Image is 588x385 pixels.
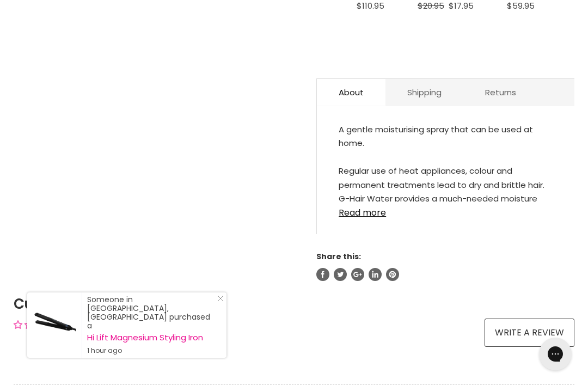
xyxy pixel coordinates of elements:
[485,319,574,347] a: Write a review
[463,79,538,106] a: Returns
[87,333,216,342] a: Hi Lift Magnesium Styling Iron
[534,334,577,374] iframe: Gorgias live chat messenger
[87,295,216,355] div: Someone in [GEOGRAPHIC_DATA], [GEOGRAPHIC_DATA] purchased a
[339,201,553,218] a: Read more
[385,79,463,106] a: Shipping
[14,319,66,331] div: Average rating is 0.00 stars
[316,251,361,262] span: Share this:
[87,346,216,355] small: 1 hour ago
[317,79,385,106] a: About
[316,252,574,281] aside: Share this:
[14,294,574,314] h2: Customer Reviews
[217,295,224,302] svg: Close Icon
[339,123,553,201] div: A gentle moisturising spray that can be used at home. Regular use of heat appliances, colour and ...
[27,292,82,358] a: Visit product page
[213,295,224,306] a: Close Notification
